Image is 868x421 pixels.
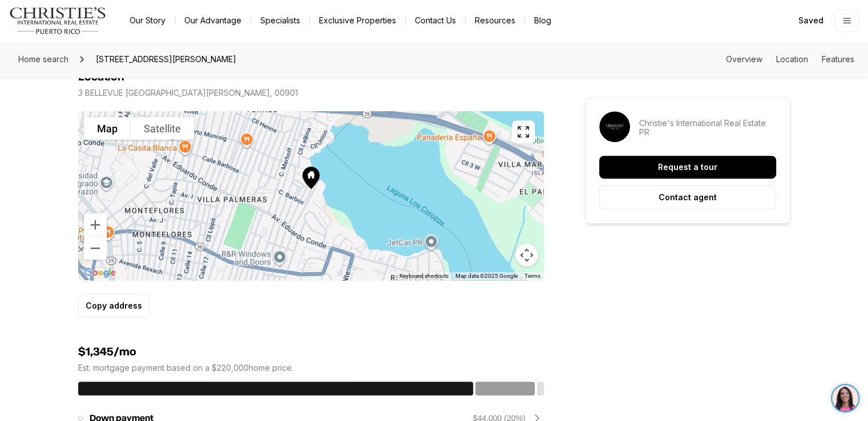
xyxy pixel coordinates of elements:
[120,13,175,29] a: Our Story
[84,213,107,236] button: Zoom in
[251,13,309,29] a: Specialists
[466,13,524,29] a: Resources
[175,13,251,29] a: Our Advantage
[84,117,131,140] button: Show street map
[91,50,241,68] span: [STREET_ADDRESS][PERSON_NAME]
[639,119,776,137] p: Christie's International Real Estate PR
[78,294,150,318] button: Copy address
[18,54,68,64] span: Home search
[78,363,544,373] p: Est. mortgage payment based on a $220,000 home price.
[84,237,107,260] button: Zoom out
[659,193,717,202] p: Contact agent
[14,50,73,68] a: Home search
[726,55,854,64] nav: Page section menu
[798,16,823,25] span: Saved
[81,265,119,280] a: Open this area in Google Maps (opens a new window)
[658,163,717,172] p: Request a tour
[7,7,33,33] img: be3d4b55-7850-4bcb-9297-a2f9cd376e78.png
[310,13,405,29] a: Exclusive Properties
[81,265,119,280] img: Google
[835,9,859,32] button: Open menu
[515,244,538,266] button: Map camera controls
[399,272,449,280] button: Keyboard shortcuts
[9,7,107,34] img: logo
[776,54,808,64] a: Skip to: Location
[792,9,830,32] a: Saved
[599,156,776,179] button: Request a tour
[524,273,540,279] a: Terms (opens in new tab)
[726,54,762,64] a: Skip to: Overview
[78,345,544,359] h4: $1,345/mo
[131,117,194,140] button: Show satellite imagery
[455,273,518,279] span: Map data ©2025 Google
[406,13,465,29] button: Contact Us
[525,13,560,29] a: Blog
[86,301,142,310] p: Copy address
[599,185,776,209] button: Contact agent
[78,88,298,98] p: 3 BELLEVUE [GEOGRAPHIC_DATA][PERSON_NAME], 00901
[822,54,854,64] a: Skip to: Features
